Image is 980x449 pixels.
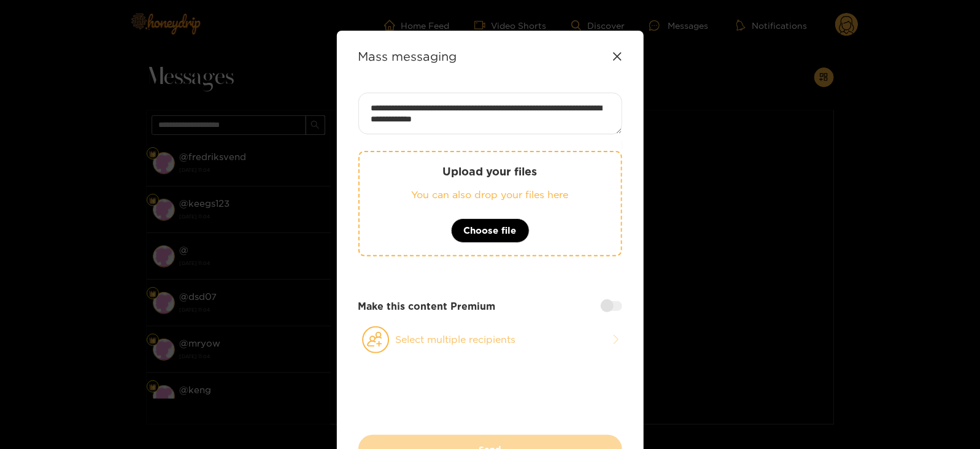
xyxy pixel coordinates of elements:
[358,49,457,63] strong: Mass messaging
[358,326,622,354] button: Select multiple recipients
[358,299,496,313] strong: Make this content Premium
[384,188,596,202] p: You can also drop your files here
[384,164,596,178] p: Upload your files
[451,218,530,243] button: Choose file
[464,223,517,238] span: Choose file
